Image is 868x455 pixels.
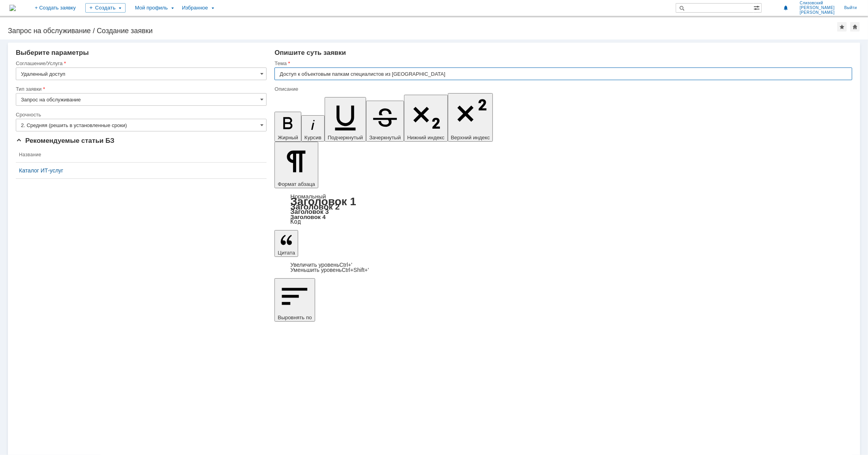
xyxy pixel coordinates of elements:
div: Добавить в избранное [837,22,847,32]
button: Подчеркнутый [325,97,366,142]
button: Выровнять по [274,278,315,322]
span: Зачеркнутый [369,135,401,140]
a: Перейти на домашнюю страницу [9,5,16,11]
span: Ctrl+Shift+' [342,267,369,273]
th: Название [16,147,267,163]
div: Запрос на обслуживание / Создание заявки [8,27,837,35]
a: Decrease [290,267,369,273]
button: Жирный [274,112,301,142]
a: Заголовок 4 [290,213,325,220]
span: Подчеркнутый [328,135,363,140]
a: Каталог ИТ-услуг [19,167,263,174]
div: Формат абзаца [274,194,852,225]
a: Нормальный [290,193,326,200]
span: Формат абзаца [278,181,315,187]
div: Цитата [274,262,852,273]
span: [PERSON_NAME] [800,10,835,15]
span: Нижний индекс [407,135,445,140]
div: Срочность [16,112,265,117]
a: Заголовок 2 [290,202,340,211]
span: Опишите суть заявки [274,49,346,56]
button: Зачеркнутый [366,101,404,142]
span: Верхний индекс [451,135,490,140]
div: Тип заявки [16,86,265,92]
div: Тема [274,61,851,66]
button: Верхний индекс [448,93,493,142]
span: Цитата [278,250,295,256]
span: Расширенный поиск [753,4,761,11]
span: Жирный [278,135,298,140]
span: [PERSON_NAME] [800,6,835,10]
a: Код [290,218,301,225]
button: Курсив [301,115,325,142]
a: Заголовок 3 [290,208,329,215]
span: Ctrl+' [339,262,352,268]
div: Описание [274,86,851,92]
span: Выберите параметры [16,49,89,56]
button: Цитата [274,230,298,257]
div: Создать [85,3,126,13]
div: Соглашение/Услуга [16,61,265,66]
button: Формат абзаца [274,142,318,188]
button: Нижний индекс [404,95,448,142]
span: Курсив [304,135,321,140]
a: Заголовок 1 [290,195,356,208]
span: Выровнять по [278,315,312,320]
span: Слизовский [800,1,835,6]
div: Сделать домашней страницей [850,22,860,32]
span: Рекомендуемые статьи БЗ [16,137,115,144]
a: Increase [290,262,352,268]
img: logo [9,5,16,11]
